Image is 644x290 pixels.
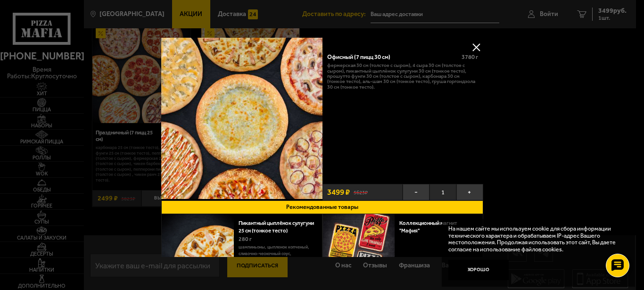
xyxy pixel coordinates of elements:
[429,184,456,200] span: 1
[238,244,314,264] p: шампиньоны, цыпленок копченый, сливочно-чесночный соус, моцарелла, сыр сулугуни.
[161,38,322,200] a: Офисный (7 пицц 30 см)
[353,189,367,196] s: 5623 ₽
[238,236,251,242] span: 280 г
[327,53,455,60] div: Офисный (7 пицц 30 см)
[462,53,478,60] span: 3780 г
[327,63,478,90] p: Фермерская 30 см (толстое с сыром), 4 сыра 30 см (толстое с сыром), Пикантный цыплёнок сулугуни 3...
[448,226,622,254] p: На нашем сайте мы используем cookie для сбора информации технического характера и обрабатываем IP...
[238,220,314,234] a: Пикантный цыплёнок сулугуни 25 см (тонкое тесто)
[161,200,483,214] button: Рекомендованные товары
[448,260,509,280] button: Хорошо
[327,188,350,196] span: 3499 ₽
[161,38,322,199] img: Офисный (7 пицц 30 см)
[403,184,429,200] button: −
[399,220,457,234] a: Коллекционный магнит "Мафия"
[456,184,483,200] button: +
